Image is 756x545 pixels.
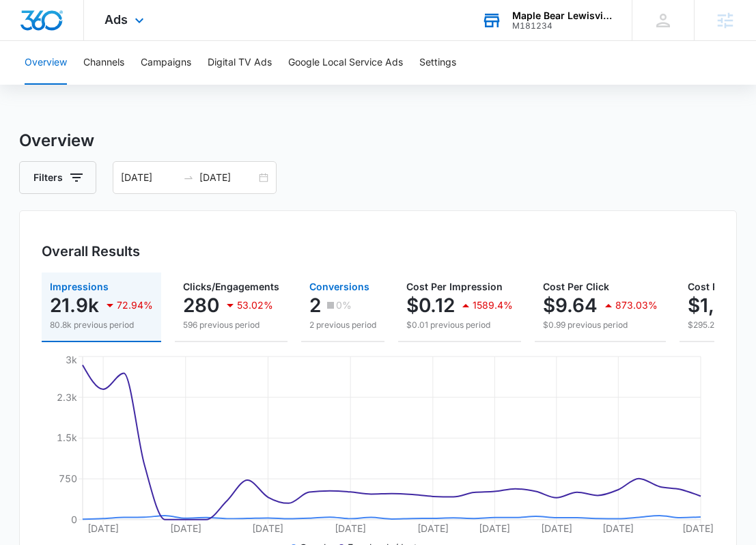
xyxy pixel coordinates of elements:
[473,301,513,310] p: 1589.4%
[170,522,201,534] tspan: [DATE]
[199,170,256,185] input: End date
[57,432,77,443] tspan: 1.5k
[25,41,67,85] button: Overview
[57,391,77,403] tspan: 2.3k
[417,522,449,534] tspan: [DATE]
[59,473,77,484] tspan: 750
[117,301,153,310] p: 72.94%
[121,170,178,185] input: Start date
[42,241,140,262] h3: Overall Results
[87,522,119,534] tspan: [DATE]
[419,41,456,85] button: Settings
[615,301,658,310] p: 873.03%
[541,522,572,534] tspan: [DATE]
[19,128,738,153] h3: Overview
[104,12,128,27] span: Ads
[183,319,279,331] p: 596 previous period
[682,522,714,534] tspan: [DATE]
[183,172,194,183] span: swap-right
[252,522,283,534] tspan: [DATE]
[19,161,96,194] button: Filters
[543,294,598,316] p: $9.64
[141,41,191,85] button: Campaigns
[603,522,634,534] tspan: [DATE]
[406,294,455,316] p: $0.12
[512,21,612,31] div: account id
[208,41,272,85] button: Digital TV Ads
[50,319,153,331] p: 80.8k previous period
[309,294,321,316] p: 2
[309,281,369,292] span: Conversions
[237,301,273,310] p: 53.02%
[543,319,658,331] p: $0.99 previous period
[288,41,403,85] button: Google Local Service Ads
[183,281,279,292] span: Clicks/Engagements
[406,281,503,292] span: Cost Per Impression
[512,10,612,21] div: account name
[83,41,124,85] button: Channels
[406,319,513,331] p: $0.01 previous period
[309,319,376,331] p: 2 previous period
[50,294,99,316] p: 21.9k
[336,301,352,310] p: 0%
[183,294,219,316] p: 280
[50,281,109,292] span: Impressions
[479,522,510,534] tspan: [DATE]
[71,514,77,525] tspan: 0
[335,522,366,534] tspan: [DATE]
[66,354,77,366] tspan: 3k
[183,172,194,183] span: to
[543,281,609,292] span: Cost Per Click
